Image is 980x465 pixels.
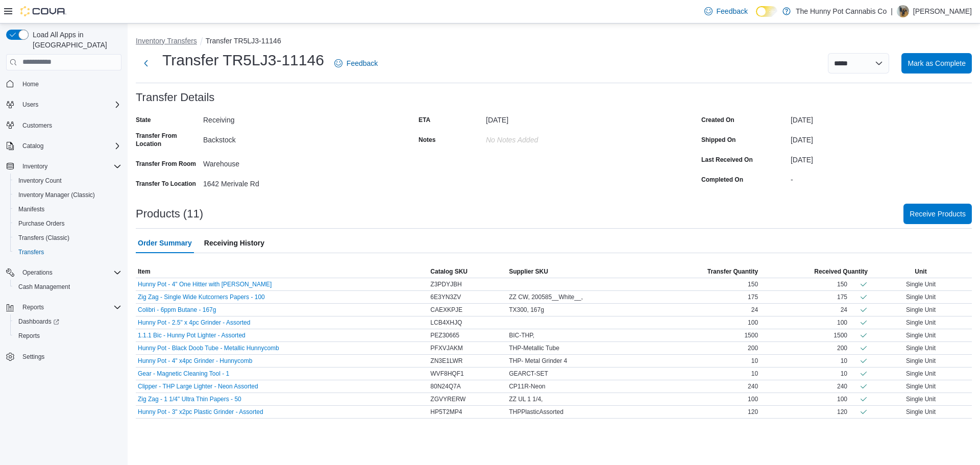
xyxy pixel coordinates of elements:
span: Inventory Count [18,177,62,185]
span: Feedback [347,58,378,68]
img: Cova [20,6,66,16]
span: THPPlasticAssorted [509,408,563,416]
span: 10 [751,357,758,365]
div: 200 [837,344,847,352]
label: ETA [419,116,430,124]
span: Transfer Quantity [707,267,758,276]
label: Created On [701,116,734,124]
button: Next [136,53,156,74]
button: Inventory [18,160,52,173]
button: Reports [18,301,48,313]
a: Transfers [14,246,48,258]
button: Catalog [2,139,126,153]
span: CP11R-Neon [509,382,545,390]
span: 80N24Q7A [430,382,460,390]
a: Purchase Orders [14,217,69,230]
div: 24 [841,306,847,314]
div: Single Unit [870,342,972,354]
label: State [136,116,151,124]
span: 6E3YN3ZV [430,293,461,301]
div: Backstock [203,132,340,144]
span: 200 [748,344,758,352]
span: Manifests [14,203,121,215]
span: Transfers (Classic) [14,232,121,244]
span: Customers [22,121,52,130]
h3: Products (11) [136,208,203,220]
p: The Hunny Pot Cannabis Co [796,5,887,17]
span: 240 [748,382,758,390]
button: Mark as Complete [901,53,972,74]
button: Transfer Quantity [655,265,760,278]
span: Home [22,80,39,88]
button: Home [2,77,126,91]
span: 150 [748,280,758,288]
span: Transfers [14,246,121,258]
div: Dennis Martin [897,5,909,17]
span: TX300, 167g [509,306,544,314]
button: Manifests [10,202,126,216]
div: Single Unit [870,380,972,393]
div: 175 [837,293,847,301]
button: Users [18,99,42,111]
span: 24 [751,306,758,314]
div: Warehouse [203,156,340,168]
span: Reports [18,301,121,313]
span: Operations [18,266,121,279]
span: Home [18,78,121,90]
span: 175 [748,293,758,301]
button: Hunny Pot - 2.5" x 4pc Grinder - Assorted [138,319,250,326]
a: Settings [18,351,48,363]
button: Operations [2,265,126,280]
div: Single Unit [870,291,972,303]
div: 100 [837,395,847,403]
button: Reports [10,329,126,343]
span: Receive Products [910,209,966,219]
div: Single Unit [870,329,972,341]
span: Catalog SKU [430,267,468,276]
a: Feedback [330,53,382,74]
span: Inventory [18,160,121,173]
h3: Transfer Details [136,91,214,104]
button: Inventory [2,159,126,174]
span: Mark as Complete [908,58,966,68]
span: Cash Management [14,281,121,293]
div: 240 [837,382,847,390]
div: Receiving [203,112,340,124]
div: 10 [841,370,847,378]
div: 1642 Merivale Rd [203,176,340,188]
span: Catalog [22,142,43,150]
span: GEARCT-SET [509,370,548,378]
button: Inventory Transfers [136,37,197,45]
span: ZZ CW, 200585__White__, [509,293,583,301]
a: Feedback [700,1,752,21]
span: Item [138,267,151,276]
button: Purchase Orders [10,216,126,231]
span: Inventory Manager (Classic) [18,191,95,199]
button: Cash Management [10,280,126,294]
span: Settings [22,353,44,361]
span: Unit [915,267,926,276]
span: Received Quantity [814,267,868,276]
span: 1500 [744,331,758,339]
span: THP-Metallic Tube [509,344,559,352]
button: Users [2,97,126,112]
span: Inventory [22,162,47,170]
span: Inventory Manager (Classic) [14,189,121,201]
button: Hunny Pot - Black Doob Tube - Metallic Hunnycomb [138,345,279,352]
button: Transfers [10,245,126,259]
button: Hunny Pot - 3" x2pc Plastic Grinder - Assorted [138,408,263,415]
label: Transfer From Location [136,132,199,148]
button: Inventory Count [10,174,126,188]
button: Catalog [18,140,47,152]
label: Shipped On [701,136,736,144]
span: 100 [748,395,758,403]
button: Unit [870,265,972,278]
p: [PERSON_NAME] [913,5,972,17]
span: Reports [18,332,40,340]
span: PEZ30665 [430,331,459,339]
label: Notes [419,136,435,144]
button: Gear - Magnetic Cleaning Tool - 1 [138,370,229,377]
span: Load All Apps in [GEOGRAPHIC_DATA] [29,30,121,50]
span: Reports [22,303,44,311]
